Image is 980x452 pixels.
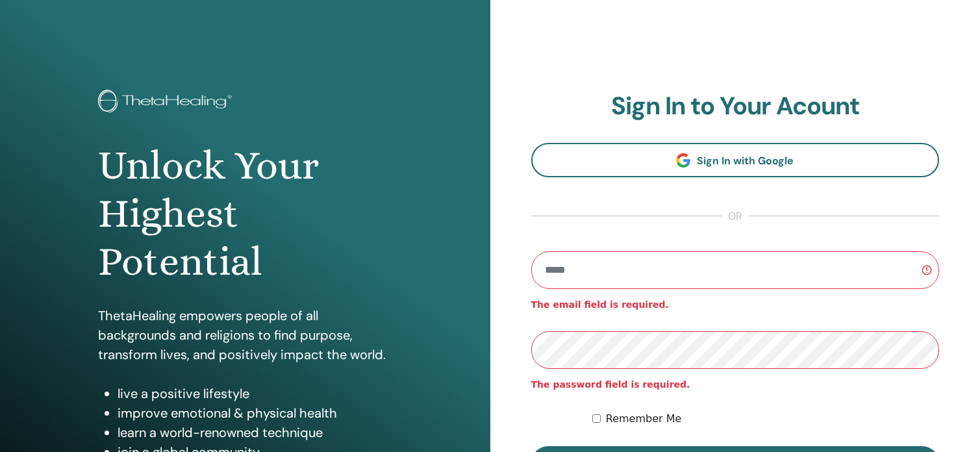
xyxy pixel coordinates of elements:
[531,379,690,390] strong: The password field is required.
[531,299,669,310] strong: The email field is required.
[697,154,794,168] span: Sign In with Google
[118,423,392,442] li: learn a world-renowned technique
[606,411,682,427] label: Remember Me
[98,306,392,364] p: ThetaHealing empowers people of all backgrounds and religions to find purpose, transform lives, a...
[118,403,392,423] li: improve emotional & physical health
[531,92,940,121] h2: Sign In to Your Acount
[592,411,939,427] div: Keep me authenticated indefinitely or until I manually logout
[722,208,749,224] span: or
[118,384,392,403] li: live a positive lifestyle
[98,142,392,286] h1: Unlock Your Highest Potential
[531,143,940,177] a: Sign In with Google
